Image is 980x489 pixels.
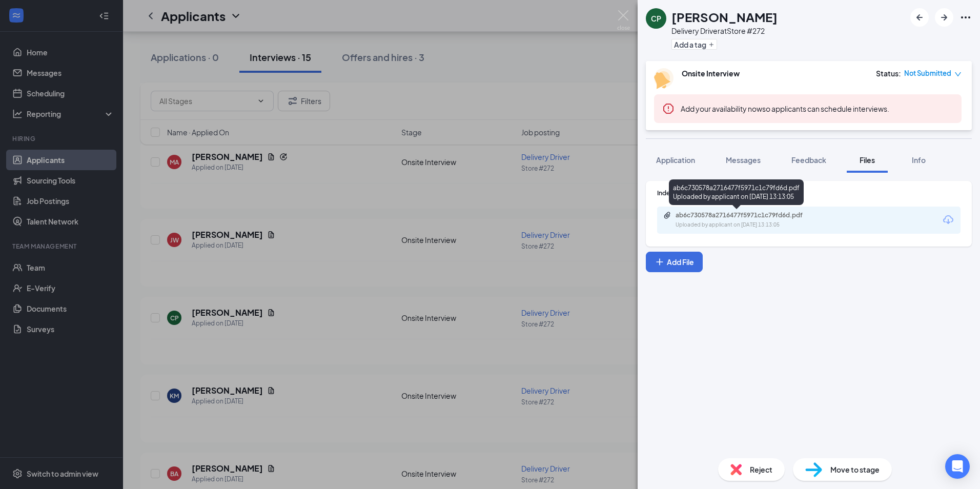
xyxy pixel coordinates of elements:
div: Open Intercom Messenger [945,454,970,479]
svg: Ellipses [959,11,972,24]
svg: Error [662,103,675,115]
div: Uploaded by applicant on [DATE] 13:13:05 [676,221,829,229]
svg: Plus [655,257,665,267]
button: ArrowLeftNew [910,8,929,27]
button: Add your availability now [681,104,762,114]
div: ab6c730578a2716477f5971c1c79fd6d.pdf [676,211,819,219]
svg: Paperclip [663,211,671,219]
span: Reject [750,464,772,475]
span: Files [860,155,875,165]
span: so applicants can schedule interviews. [681,104,889,113]
svg: ArrowLeftNew [913,11,926,24]
span: Not Submitted [904,68,951,78]
span: Feedback [791,155,826,165]
div: CP [651,13,661,24]
button: PlusAdd a tag [671,39,717,50]
svg: ArrowRight [938,11,950,24]
span: down [954,71,962,78]
span: Messages [726,155,761,165]
div: Delivery Driver at Store #272 [671,26,778,36]
span: Move to stage [830,464,880,475]
div: Indeed Resume [657,189,961,197]
div: ab6c730578a2716477f5971c1c79fd6d.pdf Uploaded by applicant on [DATE] 13:13:05 [669,179,804,205]
svg: Plus [708,42,714,48]
span: Application [656,155,695,165]
h1: [PERSON_NAME] [671,8,778,26]
svg: Download [942,214,954,226]
button: ArrowRight [935,8,953,27]
b: Onsite Interview [682,69,740,78]
a: Paperclipab6c730578a2716477f5971c1c79fd6d.pdfUploaded by applicant on [DATE] 13:13:05 [663,211,829,229]
button: Add FilePlus [646,252,703,272]
div: Status : [876,68,901,78]
span: Info [912,155,926,165]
